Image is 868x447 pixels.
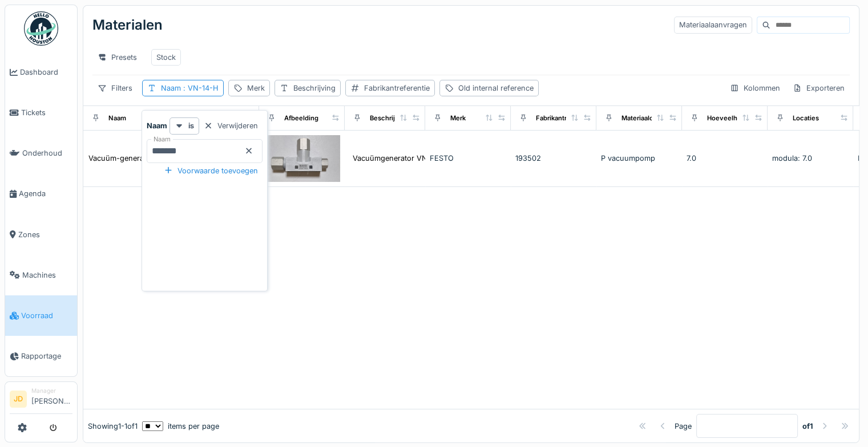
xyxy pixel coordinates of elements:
span: Agenda [19,188,72,199]
div: Vacuümgenerator VN-14-H-T4-P14VI5-RI5 Van IMA -... [353,153,544,164]
div: Vacuüm-generator FESTO VN-14-H-T4-PI4-VI5-RI5 [88,153,267,164]
div: Beschrijving [370,113,409,123]
div: Afbeelding [284,113,318,123]
span: Onderhoud [22,148,72,159]
div: Exporteren [788,80,850,96]
label: Naam [151,135,173,144]
div: 7.0 [687,153,763,164]
div: Filters [92,80,138,96]
div: Naam [161,83,219,94]
div: P vacuumpomp [601,153,677,164]
li: [PERSON_NAME] [31,387,72,411]
span: Machines [22,270,72,281]
div: Presets [92,49,142,66]
div: Old internal reference [458,83,534,94]
div: Stock [156,52,176,63]
span: Rapportage [21,351,72,361]
div: Locaties [793,113,819,123]
span: modula: 7.0 [772,154,812,162]
div: Manager [31,387,72,395]
div: Showing 1 - 1 of 1 [88,421,138,432]
div: Materiaalaanvragen [674,17,752,33]
strong: of 1 [802,421,813,432]
div: Fabrikantreferentie [364,83,430,94]
div: 193502 [515,153,592,164]
div: Hoeveelheid [707,113,747,123]
div: Beschrijving [293,83,336,94]
div: Voorwaarde toevoegen [159,163,263,178]
div: Materiaalcategorie [621,113,679,123]
span: Voorraad [21,310,72,321]
div: Merk [247,83,265,94]
span: Tickets [21,107,72,118]
div: Kolommen [725,80,785,96]
strong: Naam [147,120,167,131]
div: items per page [142,421,219,432]
div: FESTO [430,153,506,164]
div: Merk [450,113,466,123]
div: Fabrikantreferentie [536,113,595,123]
span: Dashboard [20,67,72,78]
span: Zones [18,229,72,240]
div: Verwijderen [199,118,263,133]
li: JD [10,391,27,408]
strong: is [188,120,194,131]
span: : VN-14-H [181,84,219,92]
img: Badge_color-CXgf-gQk.svg [24,11,58,46]
div: Naam [108,113,126,123]
img: Vacuüm-generator FESTO VN-14-H-T4-PI4-VI5-RI5 [264,135,340,182]
div: Page [675,421,692,432]
div: Materialen [92,10,163,40]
